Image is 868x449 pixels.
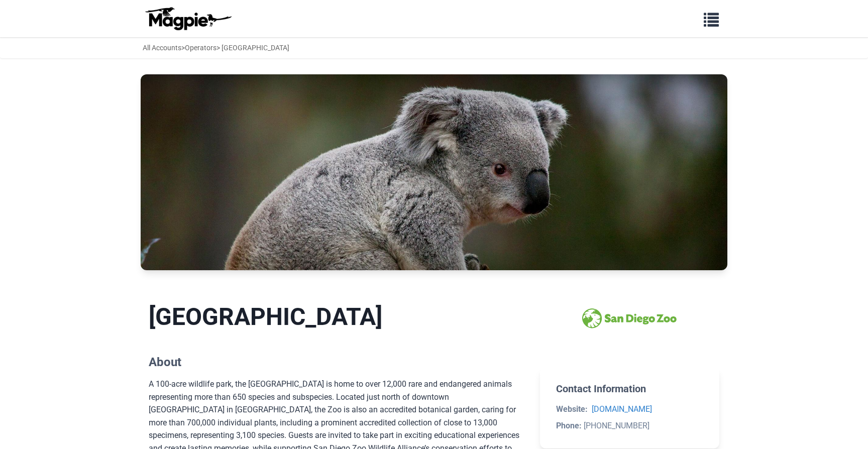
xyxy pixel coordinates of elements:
[149,302,524,331] h1: [GEOGRAPHIC_DATA]
[149,355,524,370] h2: About
[143,42,289,53] div: > > [GEOGRAPHIC_DATA]
[556,421,582,430] strong: Phone:
[185,44,216,52] a: Operators
[556,419,703,432] li: [PHONE_NUMBER]
[556,383,703,395] h2: Contact Information
[556,404,588,414] strong: Website:
[581,302,678,334] img: San Diego Zoo logo
[592,404,652,414] a: [DOMAIN_NAME]
[143,7,233,31] img: logo-ab69f6fb50320c5b225c76a69d11143b.png
[141,74,727,270] img: San Diego Zoo banner
[143,44,181,52] a: All Accounts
